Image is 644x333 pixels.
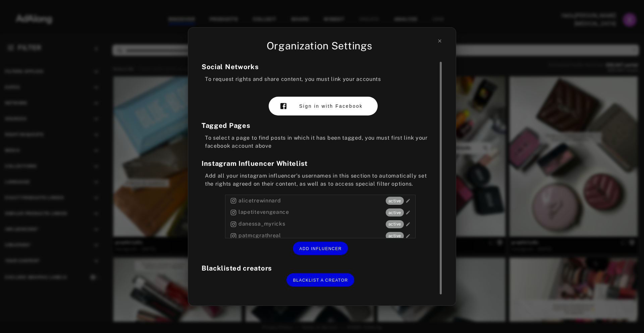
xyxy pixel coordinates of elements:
[230,220,293,228] span: danessa_myricks
[230,197,293,205] span: alicetrewinnard
[202,263,439,273] div: Blacklisted creators
[202,134,439,150] div: To select a page to find posts in which it has been tagged, you must first link your facebook acc...
[293,278,348,283] span: BLACKLIST A CREATOR
[202,38,437,53] div: Organization Settings
[230,208,293,217] span: lapetitevengeance
[610,301,644,333] iframe: Chat Widget
[225,230,415,242] div: patmcgrathreal
[386,209,404,216] span: active
[269,97,378,115] button: Sign in with Facebook
[202,172,439,188] div: Add all your instagram influencer's usernames in this section to automatically set the rights agr...
[300,246,342,251] span: ADD INFLUENCER
[293,242,348,255] button: ADD INFLUENCER
[225,218,415,230] div: danessa_myricks
[299,103,363,109] span: Sign in with Facebook
[225,195,415,207] div: alicetrewinnard
[386,233,404,239] span: active
[202,75,439,83] div: To request rights and share content, you must link your accounts
[386,221,404,228] span: active
[386,198,404,204] span: active
[202,158,439,169] div: Instagram Influencer Whitelist
[202,62,439,72] div: Social Networks
[202,121,439,131] div: Tagged Pages
[230,232,293,240] span: patmcgrathreal
[225,206,415,218] div: lapetitevengeance
[286,273,354,286] button: BLACKLIST A CREATOR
